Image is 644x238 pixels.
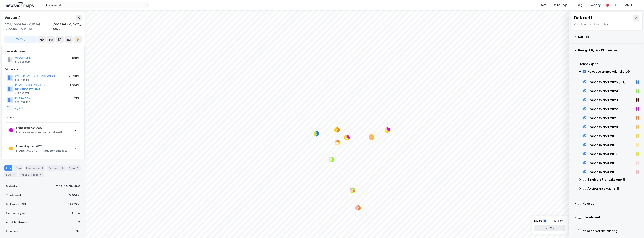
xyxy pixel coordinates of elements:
[590,3,601,7] div: Verktøy
[540,3,546,7] div: Kart
[616,187,620,190] div: Tooltip anchor
[534,219,542,222] div: Layers
[16,130,62,135] div: Transkajsoner — Aktiverte datasett
[587,186,640,191] div: Aksjetransaksjoner
[69,74,79,78] div: 23.96%
[313,131,319,137] div: Map marker
[384,127,390,133] div: Map marker
[587,69,640,74] div: Newsecs transaksjonsliste
[15,101,30,104] div: 999 296 432
[588,170,634,174] div: Transaksjoner 2015
[5,115,81,119] div: Datasett
[67,165,81,171] div: Bygg
[19,172,44,177] div: Transaksjoner
[16,148,67,153] div: TRANSAKSJONER — Aktiverte datasett
[588,80,634,84] div: Transaksjoner 2025 (juli)
[576,3,582,7] div: Bolig
[587,177,640,182] div: Tinglyste transaksjoner
[588,134,634,138] div: Transaksjoner 2019
[583,201,640,206] div: Newsec
[337,141,338,145] text: 4
[71,211,80,216] div: Kontor
[4,165,12,171] div: Info
[53,22,82,31] div: [GEOGRAPHIC_DATA], 52/704
[74,96,79,101] div: 15%
[554,3,567,7] div: Mine Tags
[4,36,37,43] button: Tag
[4,15,21,21] div: Verven 4
[578,48,640,53] div: Energi & Fysisk Klimarisiko
[578,62,640,66] div: Transaksjoner
[551,218,565,224] button: Tøm
[368,134,374,140] div: Map marker
[627,70,630,73] div: Tooltip anchor
[611,3,632,7] div: [PERSON_NAME]
[588,125,634,129] div: Transaksjoner 2020
[40,166,44,170] div: 3
[588,116,634,120] div: Transaksjoner 2021
[15,60,30,63] div: 917 335 079
[334,127,340,133] div: Map marker
[6,211,25,216] div: Eiendomstype
[588,152,634,156] div: Transaksjoner 2017
[334,140,340,146] div: Map marker
[625,220,644,238] iframe: Chat Widget
[70,83,79,87] div: 17.04%
[47,2,143,8] input: Søk på adresse, matrikkel, gårdeiere, leietakere eller personer
[350,187,356,193] div: Map marker
[76,166,79,170] div: 1
[622,178,626,181] div: Tooltip anchor
[14,165,23,171] div: Eiere
[76,229,80,234] div: Nei
[588,89,634,93] div: Transaksjoner 2024
[47,165,66,171] div: Datasett
[588,107,634,111] div: Transaksjoner 2022
[625,220,644,238] div: Kontrollprogram for chat
[6,202,28,207] div: Bruksareal (BRA)
[583,229,640,233] div: Newsec Verdivurdering
[6,220,28,225] div: Antall leietakere
[574,22,639,27] div: Visualiser data i kartet her.
[6,193,21,198] div: Tomteareal
[6,2,34,8] img: logo.a4113a55bc3d86da70a041830d287a7e.svg
[336,128,338,131] text: 2
[78,220,80,225] div: 3
[6,229,18,234] div: Punktleie
[588,143,634,147] div: Transaksjoner 2018
[16,126,62,130] div: Transaksjoner 2022
[355,205,361,211] div: Map marker
[588,98,634,102] div: Transaksjoner 2023
[344,135,350,141] div: Map marker
[4,172,17,177] div: ESG
[387,128,388,132] text: 2
[56,184,80,189] div: 1103-52-704-0-0
[578,34,640,39] div: Kartlag
[5,49,81,54] div: Hjemmelshaver
[69,193,80,198] div: 6 984 ㎡
[316,132,317,135] text: 2
[357,206,359,210] text: 2
[574,15,592,21] div: Datasett
[39,173,43,177] div: 5
[12,173,16,177] div: 2
[371,136,372,139] text: 2
[6,184,18,189] div: Matrikkel
[352,189,353,192] text: 3
[5,67,81,72] div: Gårdeiere
[346,136,348,139] text: 3
[330,158,332,161] text: 2
[16,144,67,148] div: Transaksjoner 2020
[60,166,64,170] div: 3
[15,78,30,81] div: 982 759 412
[583,215,640,219] div: Storebrand
[588,161,634,165] div: Transaksjoner 2016
[328,156,334,162] div: Map marker
[15,92,29,95] div: 912 805 174
[543,219,547,223] div: 11
[4,22,53,31] div: 4014, [GEOGRAPHIC_DATA], [GEOGRAPHIC_DATA]
[68,202,80,207] div: 12 755 ㎡
[534,225,565,231] button: Vis
[72,56,79,60] div: 100%
[25,165,45,171] div: Leietakere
